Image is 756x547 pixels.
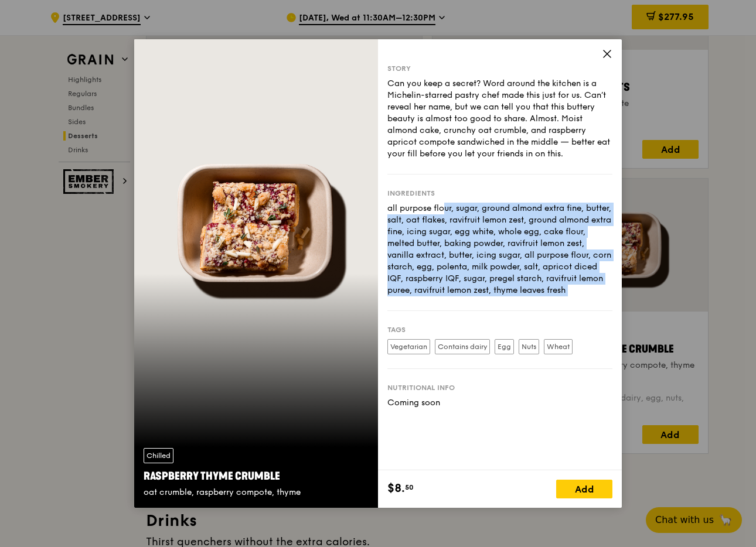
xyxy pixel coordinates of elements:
div: oat crumble, raspberry compote, thyme [144,487,369,498]
label: Egg [495,339,514,354]
div: Story [387,64,612,73]
div: Raspberry Thyme Crumble [144,468,369,484]
div: all purpose flour, sugar, ground almond extra fine, butter, salt, oat flakes, ravifruit lemon zes... [387,203,612,296]
div: Coming soon [387,397,612,409]
div: Chilled [144,448,173,463]
span: 50 [405,483,414,492]
label: Wheat [544,339,573,354]
div: Ingredients [387,189,612,198]
div: Nutritional info [387,383,612,392]
div: Can you keep a secret? Word around the kitchen is a Michelin-starred pastry chef made this just f... [387,78,612,160]
div: Tags [387,325,612,334]
label: Nuts [519,339,539,354]
label: Vegetarian [387,339,430,354]
label: Contains dairy [435,339,490,354]
span: $8. [387,480,405,497]
div: Add [556,480,612,498]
